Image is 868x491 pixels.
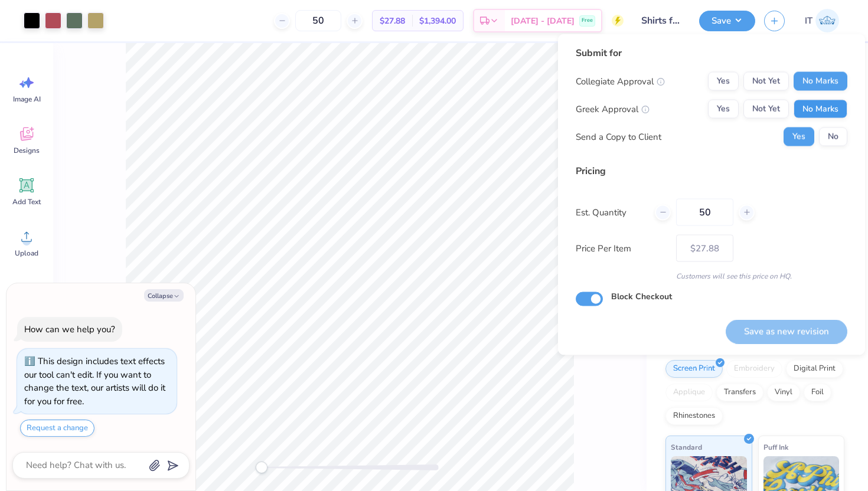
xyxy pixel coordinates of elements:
[784,127,814,146] button: Yes
[13,94,41,104] span: Image AI
[144,289,184,302] button: Collapse
[582,17,593,25] span: Free
[20,420,94,437] button: Request a change
[819,127,847,146] button: No
[794,72,847,91] button: No Marks
[576,102,650,116] div: Greek Approval
[14,146,40,155] span: Designs
[511,15,575,27] span: [DATE] - [DATE]
[632,9,690,32] input: Untitled Design
[576,241,667,255] label: Price Per Item
[576,46,847,60] div: Submit for
[767,384,800,401] div: Vinyl
[24,323,115,335] div: How can we help you?
[12,197,41,207] span: Add Text
[743,72,789,91] button: Not Yet
[786,360,843,378] div: Digital Print
[708,100,739,119] button: Yes
[576,74,665,88] div: Collegiate Approval
[716,384,763,401] div: Transfers
[295,10,341,31] input: – –
[576,271,847,281] div: Customers will see this price on HQ.
[576,205,646,219] label: Est. Quantity
[726,360,782,378] div: Embroidery
[665,360,723,378] div: Screen Print
[665,384,713,401] div: Applique
[743,100,789,119] button: Not Yet
[611,290,672,303] label: Block Checkout
[805,14,812,28] span: IT
[804,384,831,401] div: Foil
[15,248,38,258] span: Upload
[708,72,739,91] button: Yes
[676,199,733,226] input: – –
[763,441,788,453] span: Puff Ink
[380,15,405,27] span: $27.88
[699,11,755,31] button: Save
[815,9,839,32] img: Ishwar Tiwari
[256,461,267,473] div: Accessibility label
[576,130,661,143] div: Send a Copy to Client
[794,100,847,119] button: No Marks
[576,164,847,178] div: Pricing
[671,441,702,453] span: Standard
[665,407,723,425] div: Rhinestones
[24,355,165,407] div: This design includes text effects our tool can't edit. If you want to change the text, our artist...
[419,15,456,27] span: $1,394.00
[800,9,844,32] a: IT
